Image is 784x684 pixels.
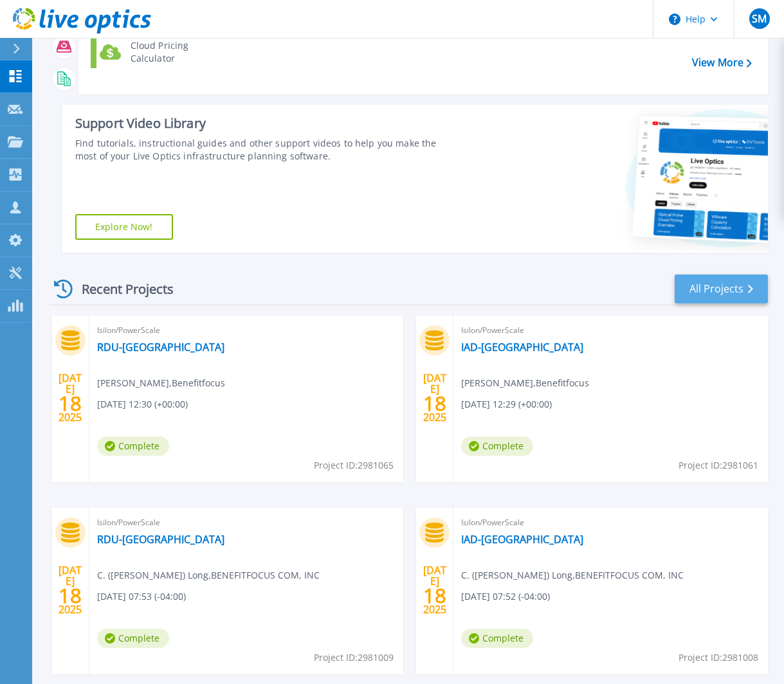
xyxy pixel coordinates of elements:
div: [DATE] 2025 [58,566,82,613]
span: Isilon/PowerScale [97,516,396,530]
span: Isilon/PowerScale [461,516,760,530]
span: 18 [423,398,446,409]
span: Complete [97,629,169,648]
span: Isilon/PowerScale [461,323,760,337]
span: SM [752,14,767,24]
a: IAD-[GEOGRAPHIC_DATA] [461,341,583,354]
a: RDU-[GEOGRAPHIC_DATA] [97,533,224,546]
a: View More [692,57,752,69]
span: 18 [59,590,82,601]
div: [DATE] 2025 [423,374,447,421]
span: Complete [461,629,533,648]
span: [DATE] 07:52 (-04:00) [461,589,550,604]
a: RDU-[GEOGRAPHIC_DATA] [97,341,224,354]
span: Complete [97,437,169,456]
div: Find tutorials, instructional guides and other support videos to help you make the most of your L... [75,137,441,163]
span: Complete [461,437,533,456]
span: Project ID: 2981008 [679,651,758,665]
span: [DATE] 07:53 (-04:00) [97,589,186,604]
span: Project ID: 2981061 [679,458,758,473]
a: All Projects [675,274,768,303]
a: Cloud Pricing Calculator [91,36,223,68]
span: Project ID: 2981065 [314,458,394,473]
div: Recent Projects [50,273,191,305]
span: Isilon/PowerScale [97,323,396,337]
span: C. ([PERSON_NAME]) Long , BENEFITFOCUS COM, INC [461,568,684,582]
div: [DATE] 2025 [423,566,447,613]
span: [DATE] 12:30 (+00:00) [97,397,188,411]
span: 18 [59,398,82,409]
a: IAD-[GEOGRAPHIC_DATA] [461,533,583,546]
span: [DATE] 12:29 (+00:00) [461,397,552,411]
div: Support Video Library [75,115,441,132]
div: [DATE] 2025 [58,374,82,421]
a: Explore Now! [75,214,173,240]
span: C. ([PERSON_NAME]) Long , BENEFITFOCUS COM, INC [97,568,320,582]
span: [PERSON_NAME] , Benefitfocus [97,376,225,390]
div: Cloud Pricing Calculator [124,39,219,65]
span: 18 [423,590,446,601]
span: Project ID: 2981009 [314,651,394,665]
span: [PERSON_NAME] , Benefitfocus [461,376,589,390]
